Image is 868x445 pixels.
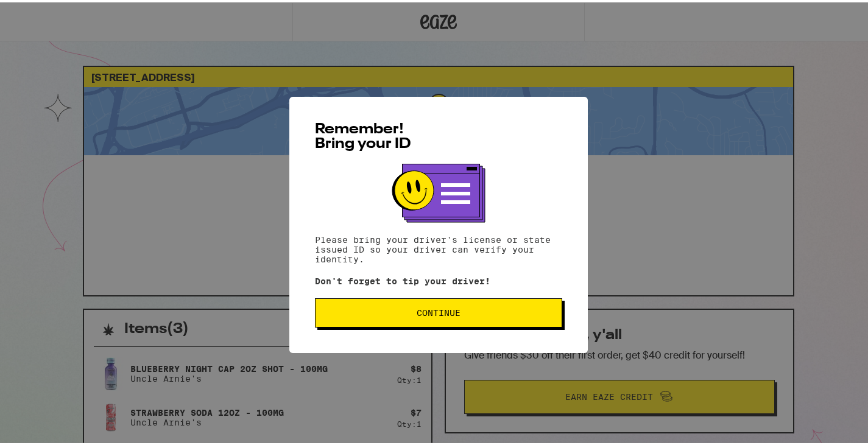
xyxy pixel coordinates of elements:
[417,306,460,315] span: Continue
[315,120,411,149] span: Remember! Bring your ID
[315,233,562,262] p: Please bring your driver's license or state issued ID so your driver can verify your identity.
[315,274,562,284] p: Don't forget to tip your driver!
[315,296,562,325] button: Continue
[7,9,88,18] span: Hi. Need any help?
